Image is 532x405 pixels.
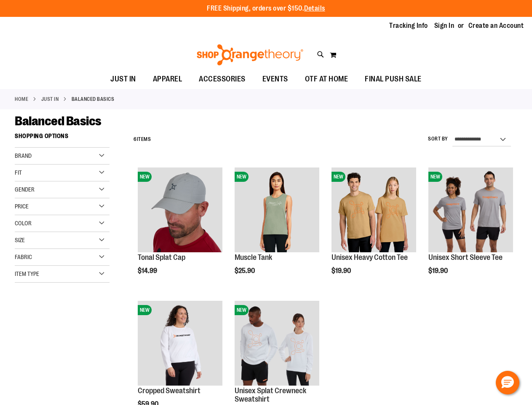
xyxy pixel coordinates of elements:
[102,70,144,89] a: JUST IN
[424,163,517,296] div: product
[138,267,158,275] span: $14.99
[331,253,408,262] a: Unisex Heavy Cotton Tee
[262,70,288,89] span: EVENTS
[138,301,222,387] a: Front of 2024 Q3 Balanced Basic Womens Cropped SweatshirtNEW
[235,267,256,275] span: $25.90
[235,172,249,182] span: NEW
[134,133,151,146] h2: Items
[138,167,222,252] img: Product image for Grey Tonal Splat Cap
[15,270,39,277] span: Item Type
[428,167,513,252] img: Unisex Short Sleeve Tee
[138,305,152,315] span: NEW
[134,163,227,296] div: product
[235,305,249,315] span: NEW
[254,70,297,89] a: EVENTS
[207,4,325,13] p: FREE Shipping, orders over $150.
[72,95,115,103] strong: Balanced Basics
[199,70,246,89] span: ACCESSORIES
[138,253,185,262] a: Tonal Splat Cap
[15,203,29,210] span: Price
[327,163,420,296] div: product
[468,21,524,30] a: Create an Account
[235,167,319,254] a: Muscle TankNEW
[15,254,32,260] span: Fabric
[235,253,272,262] a: Muscle Tank
[389,21,428,30] a: Tracking Info
[235,301,319,386] img: Unisex Splat Crewneck Sweatshirt
[15,129,110,148] strong: Shopping Options
[138,167,222,254] a: Product image for Grey Tonal Splat CapNEW
[144,70,191,89] a: APPAREL
[15,114,102,128] span: Balanced Basics
[138,386,201,395] a: Cropped Sweatshirt
[15,95,28,103] a: Home
[428,167,513,254] a: Unisex Short Sleeve TeeNEW
[305,70,348,89] span: OTF AT HOME
[235,386,306,403] a: Unisex Splat Crewneck Sweatshirt
[428,135,448,143] label: Sort By
[365,70,422,89] span: FINAL PUSH SALE
[428,253,503,262] a: Unisex Short Sleeve Tee
[428,267,449,275] span: $19.90
[134,136,137,142] span: 6
[297,70,357,89] a: OTF AT HOME
[235,301,319,387] a: Unisex Splat Crewneck SweatshirtNEW
[195,44,305,65] img: Shop Orangetheory
[496,371,519,394] button: Hello, have a question? Let’s chat.
[15,152,32,159] span: Brand
[356,70,430,89] a: FINAL PUSH SALE
[304,5,325,12] a: Details
[15,169,22,176] span: Fit
[190,70,254,89] a: ACCESSORIES
[230,163,323,296] div: product
[15,186,35,193] span: Gender
[331,167,416,252] img: Unisex Heavy Cotton Tee
[235,167,319,252] img: Muscle Tank
[41,95,59,103] a: JUST IN
[331,172,345,182] span: NEW
[138,172,152,182] span: NEW
[15,237,25,243] span: Size
[138,301,222,386] img: Front of 2024 Q3 Balanced Basic Womens Cropped Sweatshirt
[331,167,416,254] a: Unisex Heavy Cotton TeeNEW
[331,267,352,275] span: $19.90
[110,70,136,89] span: JUST IN
[15,220,32,227] span: Color
[428,172,442,182] span: NEW
[434,21,454,30] a: Sign In
[153,70,182,89] span: APPAREL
